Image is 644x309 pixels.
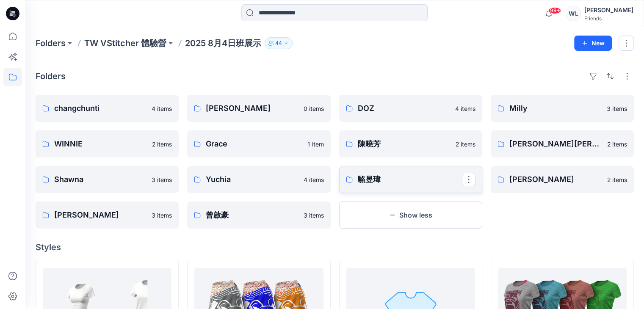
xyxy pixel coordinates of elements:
h4: Styles [36,242,634,252]
a: changchunti4 items [36,95,179,122]
button: 44 [265,37,293,49]
p: 陳曉芳 [358,138,451,150]
a: 曾啟豪3 items [187,201,330,229]
p: 44 [275,39,282,48]
a: Shawna3 items [36,166,179,193]
a: [PERSON_NAME][PERSON_NAME]2 items [491,130,634,157]
a: Milly3 items [491,95,634,122]
p: Yuchia [206,174,298,185]
p: [PERSON_NAME][PERSON_NAME] [509,138,602,150]
p: 2 items [607,140,627,149]
a: 駱昱瑋 [339,166,482,193]
a: Folders [36,37,66,49]
p: DOZ [358,102,450,114]
p: [PERSON_NAME] [509,174,602,185]
p: 曾啟豪 [206,209,298,221]
p: 3 items [152,211,172,220]
p: [PERSON_NAME] [206,102,298,114]
p: Shawna [54,174,146,185]
a: TW VStitcher 體驗營 [84,37,166,49]
p: 3 items [304,211,324,220]
a: [PERSON_NAME]2 items [491,166,634,193]
p: changchunti [54,102,146,114]
p: 2025 8月4日班展示 [185,37,261,49]
p: 2 items [607,175,627,184]
p: 4 items [455,104,475,113]
p: 4 items [152,104,172,113]
div: [PERSON_NAME] [584,5,633,15]
p: 0 items [304,104,324,113]
p: [PERSON_NAME] [54,209,146,221]
span: 99+ [548,7,561,14]
a: 陳曉芳2 items [339,130,482,157]
p: Milly [509,102,602,114]
p: 3 items [607,104,627,113]
div: Friends [584,15,633,22]
p: 2 items [152,140,172,149]
p: Grace [206,138,302,150]
a: DOZ4 items [339,95,482,122]
button: Show less [339,201,482,229]
a: [PERSON_NAME]0 items [187,95,330,122]
p: 2 items [456,140,475,149]
div: WL [566,6,581,21]
h4: Folders [36,71,66,81]
button: New [574,36,612,51]
p: 駱昱瑋 [358,174,462,185]
p: WINNIE [54,138,147,150]
p: 1 item [307,140,324,149]
p: 3 items [152,175,172,184]
a: Yuchia4 items [187,166,330,193]
p: 4 items [304,175,324,184]
a: WINNIE2 items [36,130,179,157]
a: Grace1 item [187,130,330,157]
a: [PERSON_NAME]3 items [36,201,179,229]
